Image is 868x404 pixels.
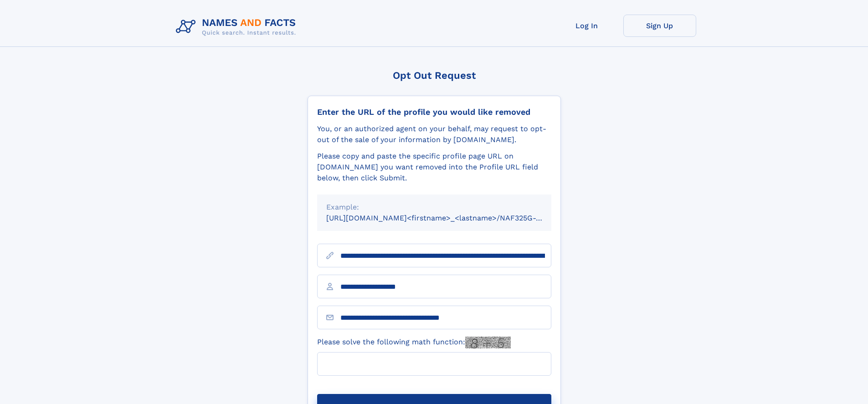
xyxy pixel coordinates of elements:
[326,202,542,213] div: Example:
[326,214,569,222] small: [URL][DOMAIN_NAME]<firstname>_<lastname>/NAF325G-xxxxxxxx
[308,70,561,81] div: Opt Out Request
[317,337,511,348] label: Please solve the following math function:
[550,15,623,37] a: Log In
[317,151,551,184] div: Please copy and paste the specific profile page URL on [DOMAIN_NAME] you want removed into the Pr...
[317,123,551,145] div: You, or an authorized agent on your behalf, may request to opt-out of the sale of your informatio...
[317,107,551,117] div: Enter the URL of the profile you would like removed
[623,15,696,37] a: Sign Up
[172,15,303,39] img: Logo Names and Facts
